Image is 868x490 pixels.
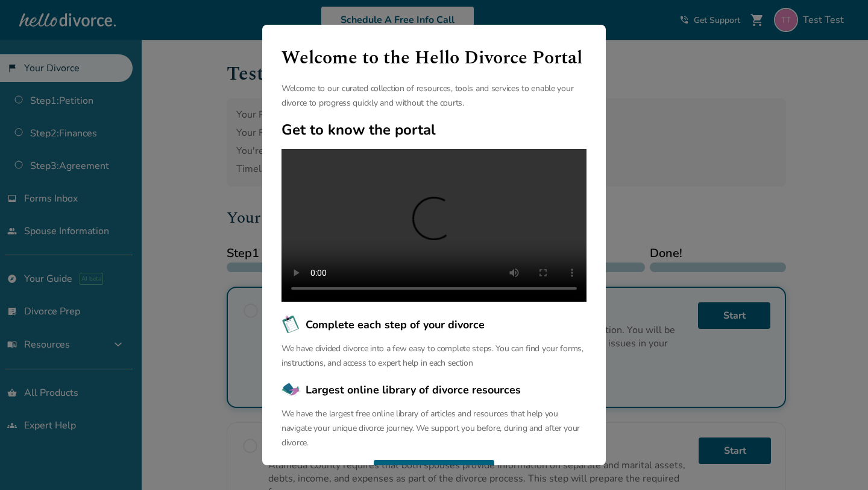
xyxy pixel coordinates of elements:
[281,315,301,334] img: Complete each step of your divorce
[281,44,587,72] h1: Welcome to the Hello Divorce Portal
[374,460,494,486] button: Continue
[281,120,587,139] h2: Get to know the portal
[306,317,485,332] span: Complete each step of your divorce
[306,382,521,398] span: Largest online library of divorce resources
[281,380,301,399] img: Largest online library of divorce resources
[281,407,587,450] p: We have the largest free online library of articles and resources that help you navigate your uni...
[808,432,868,490] iframe: Chat Widget
[281,342,587,371] p: We have divided divorce into a few easy to complete steps. You can find your forms, instructions,...
[281,81,587,110] p: Welcome to our curated collection of resources, tools and services to enable your divorce to prog...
